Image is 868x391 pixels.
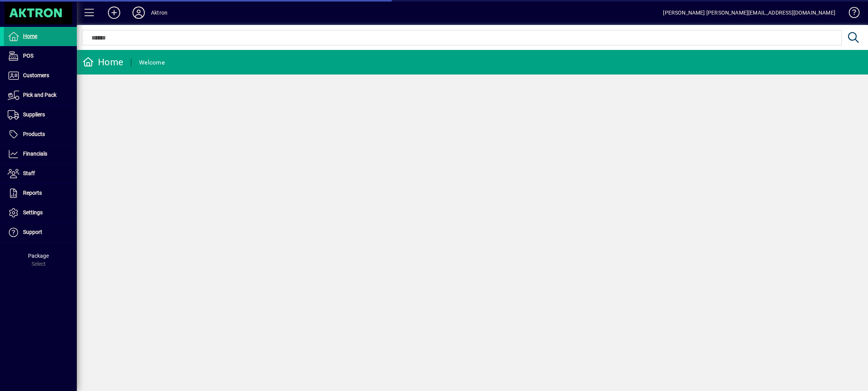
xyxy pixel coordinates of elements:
a: Suppliers [4,105,77,124]
span: POS [23,53,33,59]
button: Add [102,6,126,20]
span: Suppliers [23,111,45,118]
div: Aktron [151,7,167,19]
span: Products [23,131,45,137]
span: Home [23,33,37,39]
div: Home [83,56,123,68]
a: Staff [4,164,77,183]
span: Reports [23,190,42,196]
span: Package [28,253,49,259]
a: Settings [4,203,77,222]
span: Financials [23,151,47,157]
span: Settings [23,209,43,215]
a: Financials [4,144,77,164]
span: Pick and Pack [23,92,56,98]
a: Customers [4,66,77,85]
a: Reports [4,184,77,203]
div: [PERSON_NAME] [PERSON_NAME][EMAIL_ADDRESS][DOMAIN_NAME] [663,7,835,19]
a: Pick and Pack [4,86,77,105]
a: Support [4,223,77,242]
a: POS [4,46,77,66]
span: Customers [23,72,49,78]
span: Support [23,229,42,235]
div: Welcome [139,56,165,69]
a: Products [4,125,77,144]
span: Staff [23,170,35,176]
button: Profile [126,6,151,20]
a: Knowledge Base [843,2,858,27]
